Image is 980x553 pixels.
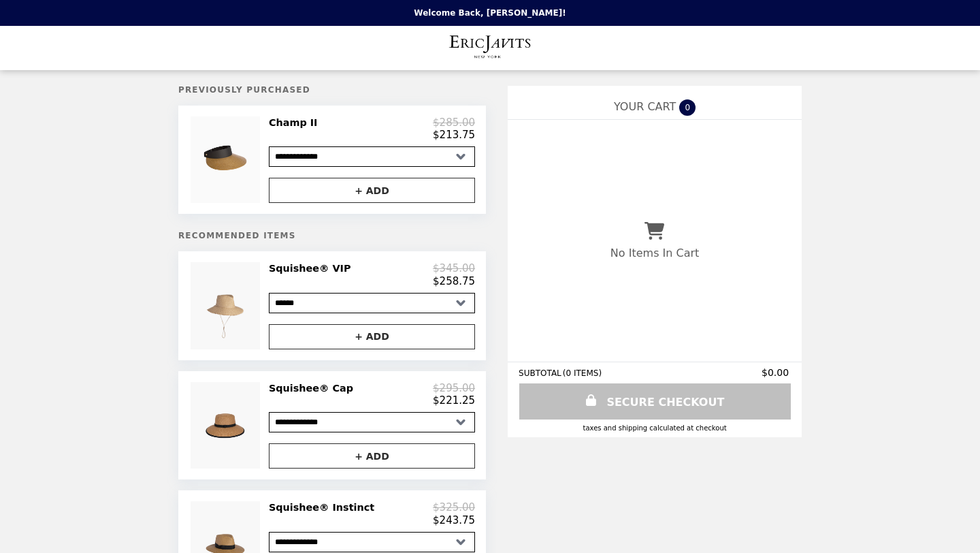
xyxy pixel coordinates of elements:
p: $221.25 [433,394,475,407]
select: Select a product variant [269,293,475,313]
span: ( 0 ITEMS ) [563,368,602,378]
p: $325.00 [433,501,475,513]
button: + ADD [269,178,475,203]
p: Welcome Back, [PERSON_NAME]! [414,8,566,18]
span: 0 [679,99,696,116]
h2: Squishee® VIP [269,262,357,274]
img: Champ II [191,116,263,203]
button: + ADD [269,443,475,469]
select: Select a product variant [269,412,475,432]
p: $243.75 [433,514,475,526]
p: $213.75 [433,129,475,141]
button: + ADD [269,324,475,349]
div: Taxes and Shipping calculated at checkout [519,424,791,432]
span: $0.00 [762,367,791,378]
img: Squishee® Cap [191,382,263,469]
select: Select a product variant [269,532,475,552]
span: SUBTOTAL [519,368,563,378]
p: No Items In Cart [610,247,699,259]
p: $258.75 [433,275,475,287]
p: $295.00 [433,382,475,394]
img: Brand Logo [448,34,532,62]
h2: Champ II [269,116,323,129]
select: Select a product variant [269,146,475,167]
h2: Squishee® Cap [269,382,359,394]
span: YOUR CART [614,100,676,113]
p: $285.00 [433,116,475,129]
h2: Squishee® Instinct [269,501,380,513]
img: Squishee® VIP [191,262,263,349]
p: $345.00 [433,262,475,274]
h5: Previously Purchased [178,85,486,95]
h5: Recommended Items [178,231,486,240]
